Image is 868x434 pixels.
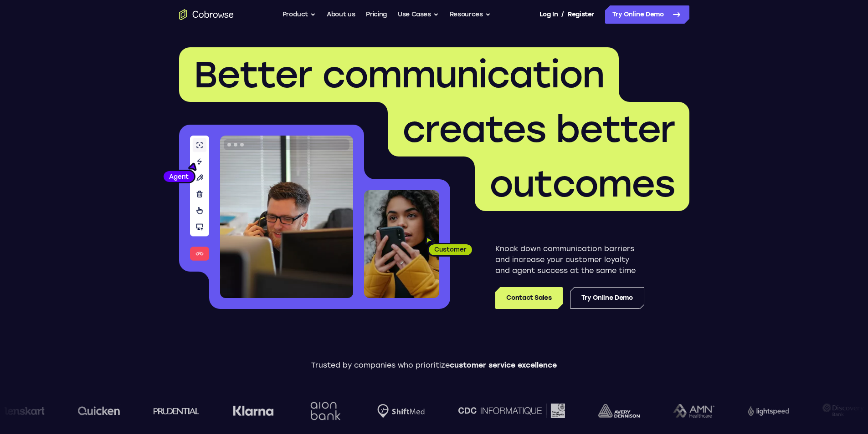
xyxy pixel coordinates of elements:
button: Use Cases [398,5,439,24]
span: outcomes [489,162,675,206]
a: Go to the home page [179,9,234,20]
img: avery-dennison [595,404,637,418]
span: / [561,9,564,20]
img: prudential [150,407,196,414]
img: AMN Healthcare [670,404,711,418]
img: A customer holding their phone [364,190,439,298]
button: Product [282,5,316,24]
img: A customer support agent talking on the phone [220,136,353,298]
button: Resources [450,5,491,24]
img: Shiftmed [375,404,422,418]
a: Contact Sales [495,287,562,309]
span: creates better [402,107,675,151]
img: Aion Bank [304,393,341,429]
a: Log In [539,5,558,24]
a: Try Online Demo [570,287,644,309]
a: Pricing [366,5,387,24]
img: CDC Informatique [455,404,562,418]
img: Klarna [230,405,271,416]
p: Knock down communication barriers and increase your customer loyalty and agent success at the sam... [495,243,644,276]
span: Better communication [194,53,604,96]
span: customer service excellence [450,361,557,369]
a: About us [327,5,355,24]
a: Try Online Demo [605,5,689,24]
a: Register [568,5,594,24]
img: Lightspeed [745,406,786,415]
